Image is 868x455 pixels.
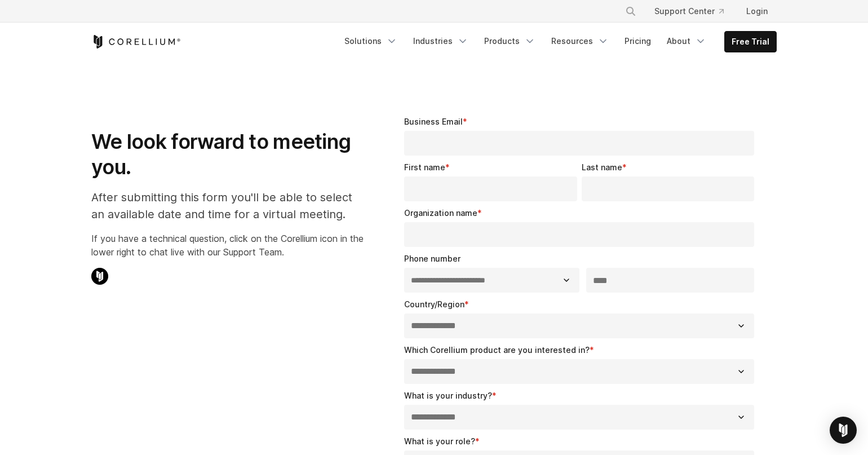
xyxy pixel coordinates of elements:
div: Open Intercom Messenger [830,417,857,444]
span: What is your industry? [404,391,492,400]
div: Navigation Menu [338,31,777,52]
a: Free Trial [725,32,776,52]
a: Solutions [338,31,404,51]
span: Last name [582,162,622,172]
a: Login [737,1,777,21]
span: What is your role? [404,436,475,446]
button: Search [621,1,641,21]
div: Navigation Menu [612,1,777,21]
p: After submitting this form you'll be able to select an available date and time for a virtual meet... [91,189,364,223]
span: Phone number [404,254,460,263]
a: Support Center [645,1,733,21]
h1: We look forward to meeting you. [91,129,364,180]
a: Pricing [618,31,658,51]
img: Corellium Chat Icon [91,268,108,285]
a: Products [477,31,542,51]
span: Which Corellium product are you interested in? [404,345,590,355]
span: Country/Region [404,299,464,309]
a: Corellium Home [91,35,181,48]
span: First name [404,162,445,172]
span: Business Email [404,117,463,126]
a: Industries [406,31,475,51]
p: If you have a technical question, click on the Corellium icon in the lower right to chat live wit... [91,232,364,259]
span: Organization name [404,208,477,218]
a: Resources [544,31,615,51]
a: About [660,31,713,51]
